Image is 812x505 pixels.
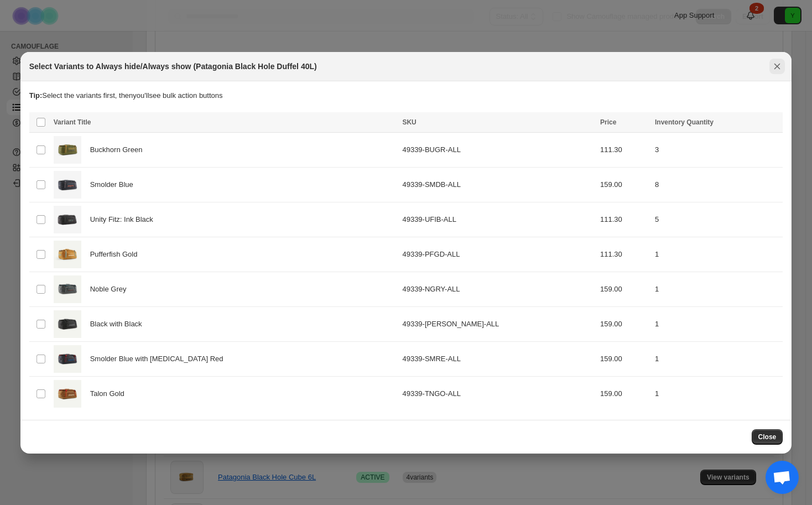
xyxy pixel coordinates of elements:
[597,167,652,202] td: 159.00
[29,91,43,100] strong: Tip:
[399,132,597,167] td: 49339-BUGR-ALL
[597,376,652,411] td: 159.00
[597,272,652,306] td: 159.00
[652,376,783,411] td: 1
[402,118,416,126] span: SKU
[652,132,783,167] td: 3
[399,306,597,341] td: 49339-[PERSON_NAME]-ALL
[752,429,783,445] button: Close
[600,118,616,126] span: Price
[54,275,81,303] img: 49339_NGRY.webp
[399,202,597,237] td: 49339-UFIB-ALL
[652,272,783,306] td: 1
[90,179,139,190] span: Smolder Blue
[90,284,133,295] span: Noble Grey
[29,61,317,72] h2: Select Variants to Always hide/Always show (Patagonia Black Hole Duffel 40L)
[29,90,783,101] p: Select the variants first, then you'll see bulk action buttons
[652,202,783,237] td: 5
[758,433,777,441] span: Close
[597,202,652,237] td: 111.30
[54,118,91,126] span: Variant Title
[652,306,783,341] td: 1
[399,376,597,411] td: 49339-TNGO-ALL
[54,345,81,373] img: 49339_SMRE.webp
[54,310,81,338] img: 49339_BLK.webp
[597,132,652,167] td: 111.30
[399,167,597,202] td: 49339-SMDB-ALL
[597,237,652,272] td: 111.30
[652,167,783,202] td: 8
[597,341,652,376] td: 159.00
[655,118,714,126] span: Inventory Quantity
[54,171,81,199] img: 49339_SMDB.jpg
[597,306,652,341] td: 159.00
[90,353,230,365] span: Smolder Blue with [MEDICAL_DATA] Red
[54,380,81,408] img: 49339_TNGO.webp
[769,59,785,74] button: Close
[54,241,81,268] img: 49339_PFGD.jpg
[90,388,131,399] span: Talon Gold
[652,341,783,376] td: 1
[90,249,144,260] span: Pufferfish Gold
[652,237,783,272] td: 1
[766,461,799,494] a: Open chat
[399,237,597,272] td: 49339-PFGD-ALL
[399,272,597,306] td: 49339-NGRY-ALL
[54,136,81,164] img: 49339_BUGR.jpg
[54,206,81,233] img: 49339_UFIB.jpg
[399,341,597,376] td: 49339-SMRE-ALL
[90,144,149,155] span: Buckhorn Green
[90,214,159,225] span: Unity Fitz: Ink Black
[90,319,148,330] span: Black with Black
